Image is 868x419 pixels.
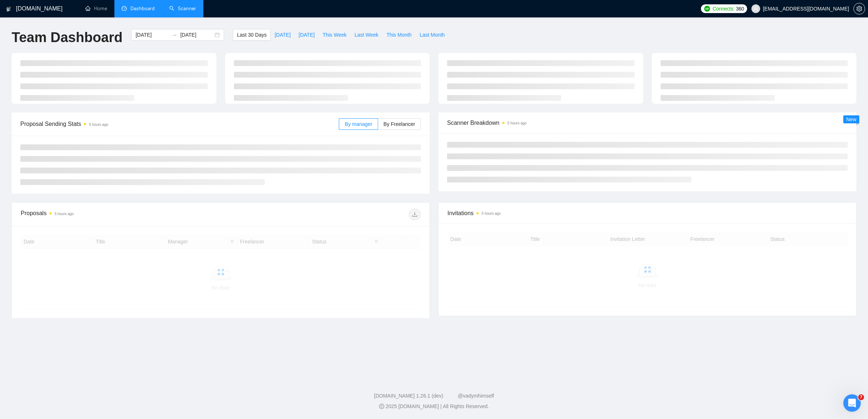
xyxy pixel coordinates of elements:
[458,393,494,399] a: @vadymhimself
[379,404,384,409] span: copyright
[6,403,862,410] div: 2025 [DOMAIN_NAME] | All Rights Reserved.
[419,31,445,39] span: Last Month
[130,5,155,12] span: Dashboard
[345,121,372,127] span: By manager
[171,32,177,38] span: swap-right
[237,31,267,39] span: Last 30 Days
[54,212,74,216] time: 5 hours ago
[299,31,315,39] span: [DATE]
[507,121,527,125] time: 5 hours ago
[858,394,864,400] span: 7
[323,31,346,39] span: This Week
[85,5,107,12] a: homeHome
[350,29,382,41] button: Last Week
[295,29,319,41] button: [DATE]
[12,29,122,46] h1: Team Dashboard
[233,29,271,41] button: Last 30 Days
[122,6,127,11] span: dashboard
[713,5,734,13] span: Connects:
[704,6,710,12] img: upwork-logo.png
[275,31,291,39] span: [DATE]
[319,29,350,41] button: This Week
[171,32,177,38] span: to
[415,29,449,41] button: Last Month
[753,6,758,11] span: user
[354,31,378,39] span: Last Week
[6,3,11,15] img: logo
[169,5,196,12] a: searchScanner
[854,6,865,12] span: setting
[736,5,744,13] span: 360
[180,31,213,39] input: End date
[271,29,295,41] button: [DATE]
[89,123,108,127] time: 5 hours ago
[853,3,865,15] button: setting
[846,116,856,122] span: New
[482,211,501,215] time: 5 hours ago
[843,394,861,412] iframe: Intercom live chat
[374,393,443,399] a: [DOMAIN_NAME] 1.26.1 (dev)
[20,119,339,128] span: Proposal Sending Stats
[853,6,865,12] a: setting
[384,121,415,127] span: By Freelancer
[447,209,847,218] span: Invitations
[21,209,221,220] div: Proposals
[447,118,848,127] span: Scanner Breakdown
[382,29,415,41] button: This Month
[135,31,169,39] input: Start date
[386,31,411,39] span: This Month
